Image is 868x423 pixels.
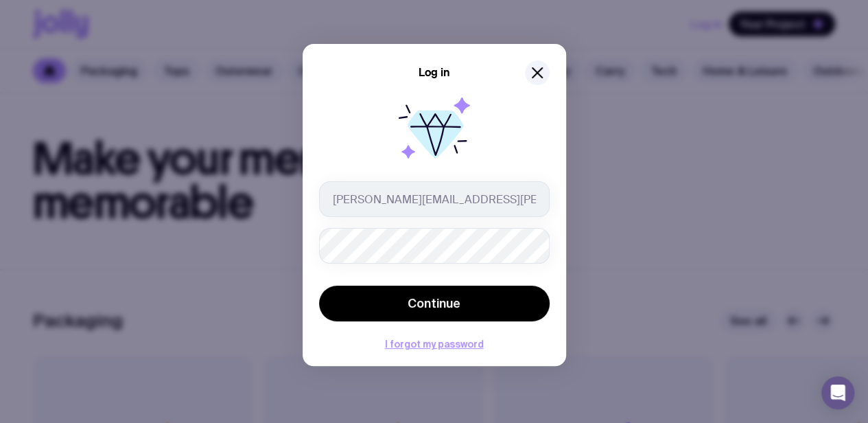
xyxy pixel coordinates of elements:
[319,286,550,321] button: Continue
[385,339,484,350] button: I forgot my password
[821,376,854,409] div: Open Intercom Messenger
[319,181,550,217] input: you@email.com
[419,66,450,80] h5: Log in
[408,295,460,312] span: Continue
